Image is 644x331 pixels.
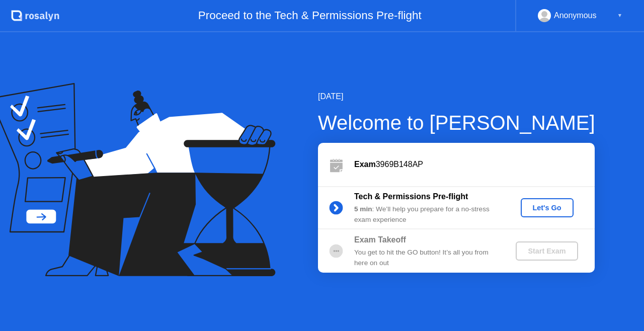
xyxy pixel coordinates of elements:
button: Start Exam [516,241,578,261]
b: Exam [354,160,376,169]
b: 5 min [354,205,372,213]
div: : We’ll help you prepare for a no-stress exam experience [354,204,499,225]
button: Let's Go [521,198,574,217]
div: ▼ [617,9,622,22]
div: You get to hit the GO button! It’s all you from here on out [354,247,499,268]
div: Start Exam [520,247,574,255]
b: Exam Takeoff [354,235,406,244]
div: Let's Go [525,204,570,212]
div: [DATE] [318,91,595,103]
b: Tech & Permissions Pre-flight [354,192,468,201]
div: 3969B148AP [354,158,595,171]
div: Welcome to [PERSON_NAME] [318,108,595,138]
div: Anonymous [554,9,597,22]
